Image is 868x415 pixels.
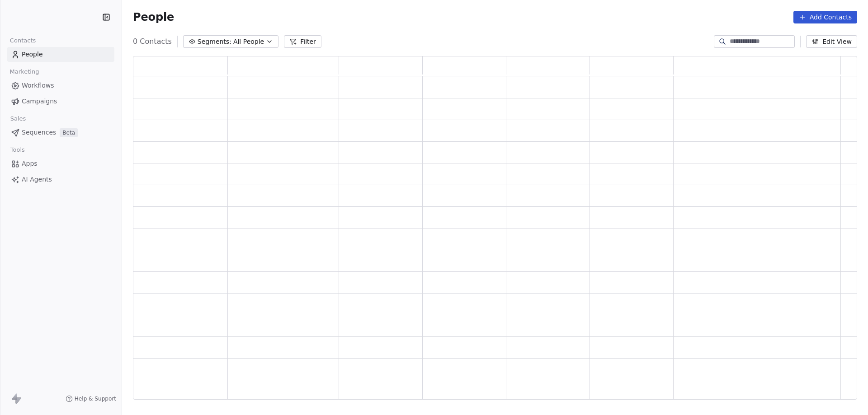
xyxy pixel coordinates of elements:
[6,112,30,126] span: Sales
[6,34,40,47] span: Contacts
[7,125,114,140] a: SequencesBeta
[133,36,172,47] span: 0 Contacts
[22,81,54,90] span: Workflows
[6,143,28,157] span: Tools
[7,94,114,109] a: Campaigns
[133,10,174,24] span: People
[7,47,114,62] a: People
[6,65,43,79] span: Marketing
[22,128,56,137] span: Sequences
[22,159,38,168] span: Apps
[22,97,57,106] span: Campaigns
[284,35,321,48] button: Filter
[60,128,78,137] span: Beta
[66,395,116,402] a: Help & Support
[75,395,116,402] span: Help & Support
[793,11,857,23] button: Add Contacts
[233,37,264,47] span: All People
[22,50,43,59] span: People
[7,78,114,93] a: Workflows
[22,175,52,184] span: AI Agents
[806,35,857,48] button: Edit View
[198,37,231,47] span: Segments:
[7,156,114,171] a: Apps
[7,172,114,187] a: AI Agents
